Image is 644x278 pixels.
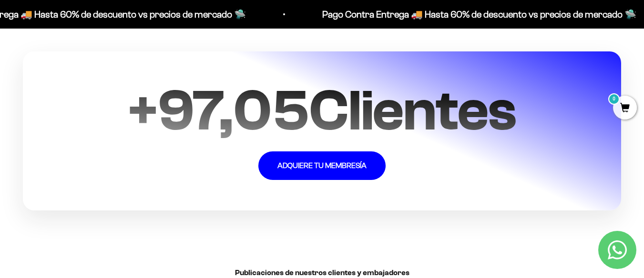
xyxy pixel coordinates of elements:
a: 0 [613,103,637,114]
span: 97,05 [157,78,309,143]
p: Pago Contra Entrega 🚚 Hasta 60% de descuento vs precios de mercado 🛸 [321,7,635,22]
h3: Publicaciones de nuestros clientes y embajadores [93,268,551,278]
mark: 0 [608,93,620,105]
span: + Clientes [128,78,516,143]
a: ADQUIERE TU MEMBRESÍA [258,151,386,180]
